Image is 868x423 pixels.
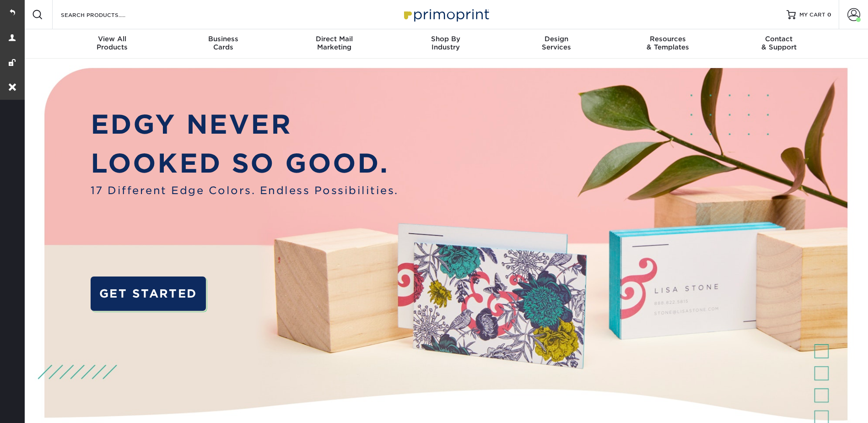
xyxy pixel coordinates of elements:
[501,29,612,59] a: DesignServices
[612,35,723,43] span: Resources
[501,35,612,43] span: Design
[279,35,390,43] span: Direct Mail
[57,29,168,59] a: View AllProducts
[167,29,279,59] a: BusinessCards
[723,35,835,51] div: & Support
[723,35,835,43] span: Contact
[279,35,390,51] div: Marketing
[400,5,491,24] img: Primoprint
[501,35,612,51] div: Services
[57,35,168,43] span: View All
[723,29,835,59] a: Contact& Support
[279,29,390,59] a: Direct MailMarketing
[390,29,501,59] a: Shop ByIndustry
[390,35,501,43] span: Shop By
[612,35,723,51] div: & Templates
[390,35,501,51] div: Industry
[91,277,206,311] a: GET STARTED
[57,35,168,51] div: Products
[91,105,399,144] p: EDGY NEVER
[167,35,279,51] div: Cards
[91,144,399,183] p: LOOKED SO GOOD.
[827,11,831,18] span: 0
[91,183,399,198] span: 17 Different Edge Colors. Endless Possibilities.
[799,11,825,19] span: MY CART
[60,9,149,20] input: SEARCH PRODUCTS.....
[167,35,279,43] span: Business
[612,29,723,59] a: Resources& Templates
